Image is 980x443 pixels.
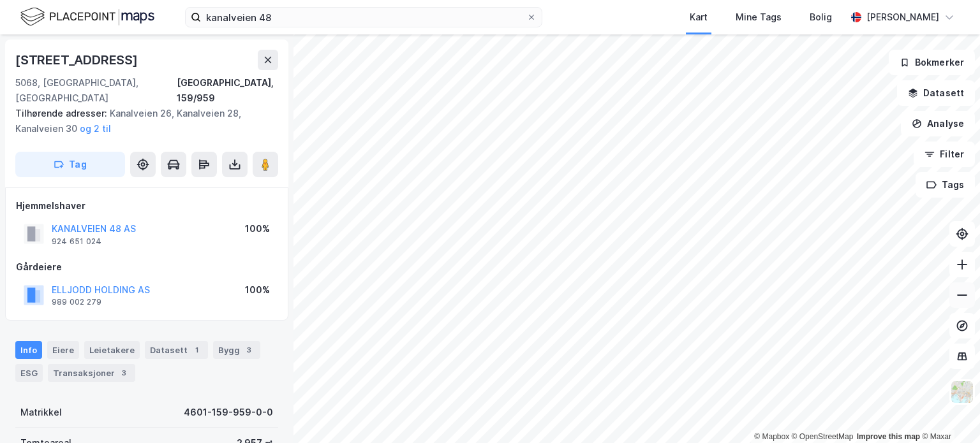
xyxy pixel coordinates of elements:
[15,50,140,70] div: [STREET_ADDRESS]
[736,10,782,25] div: Mine Tags
[901,111,975,136] button: Analyse
[52,236,101,247] div: 924 651 024
[52,297,101,307] div: 989 002 279
[15,106,268,136] div: Kanalveien 26, Kanalveien 28, Kanalveien 30
[916,382,980,443] iframe: Chat Widget
[857,432,920,441] a: Improve this map
[15,152,125,177] button: Tag
[117,367,130,379] div: 3
[16,259,278,275] div: Gårdeiere
[245,221,270,236] div: 100%
[916,172,975,198] button: Tags
[866,10,939,25] div: [PERSON_NAME]
[177,75,278,106] div: [GEOGRAPHIC_DATA], 159/959
[15,75,177,106] div: 5068, [GEOGRAPHIC_DATA], [GEOGRAPHIC_DATA]
[20,6,154,28] img: logo.f888ab2527a4732fd821a326f86c7f29.svg
[201,8,526,27] input: Søk på adresse, matrikkel, gårdeiere, leietakere eller personer
[145,341,208,359] div: Datasett
[792,432,854,441] a: OpenStreetMap
[16,198,278,214] div: Hjemmelshaver
[690,10,708,25] div: Kart
[20,405,62,420] div: Matrikkel
[245,282,270,298] div: 100%
[810,10,832,25] div: Bolig
[15,364,43,382] div: ESG
[184,405,273,420] div: 4601-159-959-0-0
[889,50,975,75] button: Bokmerker
[15,108,110,119] span: Tilhørende adresser:
[916,382,980,443] div: Kontrollprogram for chat
[950,380,974,404] img: Z
[897,80,975,106] button: Datasett
[47,341,79,359] div: Eiere
[213,341,260,359] div: Bygg
[754,432,789,441] a: Mapbox
[48,364,135,382] div: Transaksjoner
[84,341,140,359] div: Leietakere
[15,341,42,359] div: Info
[190,344,203,356] div: 1
[914,142,975,167] button: Filter
[242,344,255,356] div: 3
